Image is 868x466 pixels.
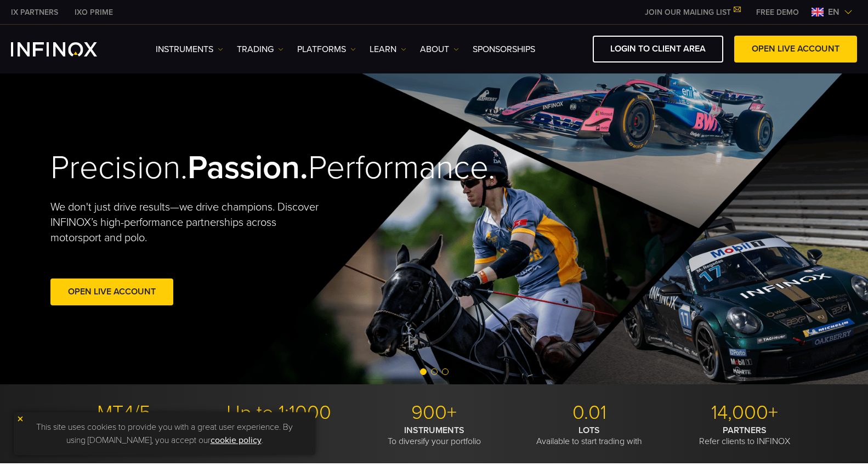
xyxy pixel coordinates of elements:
[671,401,818,425] p: 14,000+
[516,401,663,425] p: 0.01
[50,279,173,305] a: Open Live Account
[237,43,283,56] a: TRADING
[206,401,353,425] p: Up to 1:1000
[50,401,197,425] p: MT4/5
[723,425,767,436] strong: PARTNERS
[16,415,24,423] img: yellow close icon
[516,425,663,447] p: Available to start trading with
[66,7,121,18] a: INFINOX
[734,36,857,62] a: OPEN LIVE ACCOUNT
[404,425,464,436] strong: INSTRUMENTS
[671,425,818,447] p: Refer clients to INFINOX
[50,148,396,188] h2: Precision. Performance.
[3,7,66,18] a: INFINOX
[297,43,356,56] a: PLATFORMS
[361,401,508,425] p: 900+
[473,43,535,56] a: SPONSORSHIPS
[593,36,723,62] a: LOGIN TO CLIENT AREA
[748,7,807,18] a: INFINOX MENU
[361,425,508,447] p: To diversify your portfolio
[156,43,223,56] a: Instruments
[442,368,449,375] span: Go to slide 3
[211,435,262,446] a: cookie policy
[19,418,310,450] p: This site uses cookies to provide you with a great user experience. By using [DOMAIN_NAME], you a...
[431,368,438,375] span: Go to slide 2
[420,368,427,375] span: Go to slide 1
[11,42,123,56] a: INFINOX Logo
[420,43,459,56] a: ABOUT
[50,200,327,246] p: We don't just drive results—we drive champions. Discover INFINOX’s high-performance partnerships ...
[824,5,844,19] span: en
[188,148,308,187] strong: Passion.
[637,8,748,17] a: JOIN OUR MAILING LIST
[578,425,600,436] strong: LOTS
[370,43,406,56] a: Learn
